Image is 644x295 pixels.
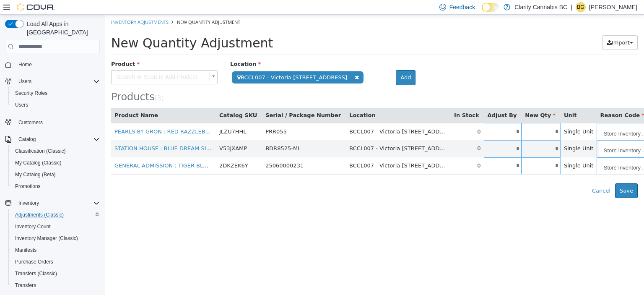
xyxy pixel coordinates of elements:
[15,258,53,265] span: Purchase Orders
[577,2,584,12] span: BG
[12,233,100,243] span: Inventory Manager (Classic)
[17,3,55,11] img: Cova
[494,126,562,142] a: Store Inventory Audit
[12,100,31,110] a: Users
[459,114,489,120] span: Single Unit
[15,235,78,242] span: Inventory Manager (Classic)
[15,134,39,144] button: Catalog
[52,80,57,87] span: 3
[8,232,103,244] button: Inventory Manager (Classic)
[157,108,241,125] td: PRR055
[72,4,135,10] span: New Quantity Adjustment
[459,97,473,105] button: Unit
[114,97,154,105] button: Catalog SKU
[8,256,103,268] button: Purchase Orders
[161,97,238,105] button: Serial / Package Number
[507,25,525,31] span: Import
[15,198,100,208] span: Inventory
[8,145,103,157] button: Classification (Classic)
[12,233,81,243] a: Inventory Manager (Classic)
[10,148,248,154] a: GENERAL ADMISSION : TIGER BLOOD DISTILLATE VAPE CARTRIDGE (INDICA) - 1 x 0.95g
[10,131,200,137] a: STATION HOUSE : BLUE DREAM SINGLE PRE-ROLLS (SATIVA) - 1 x 0.5g
[15,117,100,127] span: Customers
[15,102,28,108] span: Users
[8,209,103,221] button: Adjustments (Classic)
[12,257,100,267] span: Purchase Orders
[291,55,311,70] button: Add
[7,56,101,69] span: Search or Scan to Add Product
[12,269,60,279] a: Transfers (Classic)
[2,76,103,87] button: Users
[12,170,59,180] a: My Catalog (Beta)
[12,158,65,168] a: My Catalog (Classic)
[15,211,64,218] span: Adjustments (Classic)
[15,117,46,128] a: Customers
[494,143,562,159] a: Store Inventory Audit
[12,222,54,232] a: Inventory Count
[244,148,351,154] span: BCCL007 - Victoria [STREET_ADDRESS]
[15,223,51,230] span: Inventory Count
[494,109,551,126] span: Store Inventory Audit
[12,170,100,180] span: My Catalog (Beta)
[15,183,41,190] span: Promotions
[15,76,100,86] span: Users
[18,136,36,143] span: Catalog
[8,180,103,192] button: Promotions
[8,87,103,99] button: Security Roles
[244,131,351,137] span: BCCL007 - Victoria [STREET_ADDRESS]
[6,4,64,10] a: Inventory Adjustments
[23,20,100,37] span: Load All Apps in [GEOGRAPHIC_DATA]
[111,108,157,125] td: JLZU7HHL
[15,76,35,86] button: Users
[349,97,376,105] button: In Stock
[494,126,551,143] span: Store Inventory Audit
[6,55,113,70] a: Search or Scan to Add Product
[10,114,229,120] a: PEARLS BY GRON : RED RAZZLEBERRY CBG/CBD/THC CHEWS (BLEND) - 5 x 3.5g
[12,88,51,98] a: Security Roles
[18,61,32,68] span: Home
[8,268,103,279] button: Transfers (Classic)
[12,100,100,110] span: Users
[10,97,55,105] button: Product Name
[12,269,100,279] span: Transfers (Classic)
[244,114,351,120] span: BCCL007 - Victoria [STREET_ADDRESS]
[15,270,57,277] span: Transfers (Classic)
[8,169,103,180] button: My Catalog (Beta)
[12,181,100,191] span: Promotions
[2,58,103,70] button: Home
[111,125,157,143] td: V53JXAMP
[382,97,413,105] button: Adjust By
[8,279,103,291] button: Transfers
[449,3,475,11] span: Feedback
[125,46,156,52] span: Location
[244,97,272,105] button: Location
[510,169,533,184] button: Save
[12,280,100,290] span: Transfers
[15,59,100,70] span: Home
[15,171,56,178] span: My Catalog (Beta)
[6,76,50,88] span: Products
[15,247,36,253] span: Manifests
[12,257,57,267] a: Purchase Orders
[8,157,103,169] button: My Catalog (Classic)
[111,143,157,160] td: 2DKZEK6Y
[18,119,43,126] span: Customers
[494,143,551,160] span: Store Inventory Audit
[459,148,489,154] span: Single Unit
[18,200,39,206] span: Inventory
[12,245,100,255] span: Manifests
[8,244,103,256] button: Manifests
[497,21,533,36] button: Import
[514,2,567,12] p: Clarity Cannabis BC
[12,88,100,98] span: Security Roles
[15,60,35,70] a: Home
[12,146,100,156] span: Classification (Classic)
[15,134,100,144] span: Catalog
[589,2,637,12] p: [PERSON_NAME]
[12,158,100,168] span: My Catalog (Classic)
[15,198,42,208] button: Inventory
[346,108,379,125] td: 0
[127,57,259,69] span: BCCL007 - Victoria [STREET_ADDRESS]
[571,2,572,12] p: |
